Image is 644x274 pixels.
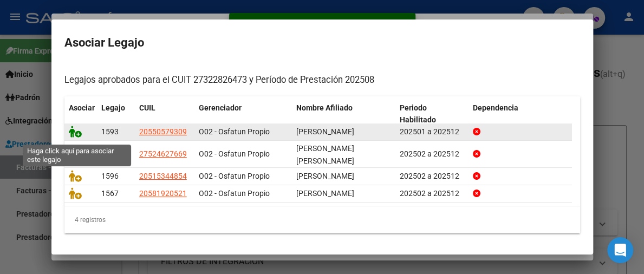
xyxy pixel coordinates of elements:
span: BRIZUELA GORDILLO LEANDRO [296,127,354,136]
span: 20550579309 [139,127,187,136]
datatable-header-cell: Gerenciador [194,96,292,132]
span: O02 - Osfatun Propio [199,172,270,180]
datatable-header-cell: Nombre Afiliado [292,96,395,132]
datatable-header-cell: Periodo Habilitado [395,96,469,132]
datatable-header-cell: CUIL [135,96,194,132]
datatable-header-cell: Asociar [64,96,97,132]
span: Legajo [101,103,125,112]
p: Legajos aprobados para el CUIT 27322826473 y Período de Prestación 202508 [64,74,580,87]
span: MONGE FABRICIO LEON [296,172,354,180]
div: 202501 a 202512 [400,126,464,138]
div: 202502 a 202512 [400,187,464,200]
span: Dependencia [473,103,518,112]
span: GARAY URSULA DALILA [296,144,354,165]
div: 4 registros [64,206,580,233]
div: 202502 a 202512 [400,170,464,182]
span: O02 - Osfatun Propio [199,189,270,198]
span: 20581920521 [139,189,187,198]
span: 1858 [101,149,119,158]
span: Nombre Afiliado [296,103,353,112]
h2: Asociar Legajo [64,32,580,53]
span: 1567 [101,189,119,198]
span: JUAREZ IGNACIO [296,189,354,198]
div: Open Intercom Messenger [607,237,633,263]
span: CUIL [139,103,155,112]
span: O02 - Osfatun Propio [199,127,270,136]
span: Periodo Habilitado [400,103,436,125]
span: 1596 [101,172,119,180]
span: 1593 [101,127,119,136]
span: Asociar [69,103,95,112]
span: O02 - Osfatun Propio [199,149,270,158]
div: 202502 a 202512 [400,148,464,160]
datatable-header-cell: Dependencia [469,96,572,132]
datatable-header-cell: Legajo [97,96,135,132]
span: Gerenciador [199,103,242,112]
span: 27524627669 [139,149,187,158]
span: 20515344854 [139,172,187,180]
